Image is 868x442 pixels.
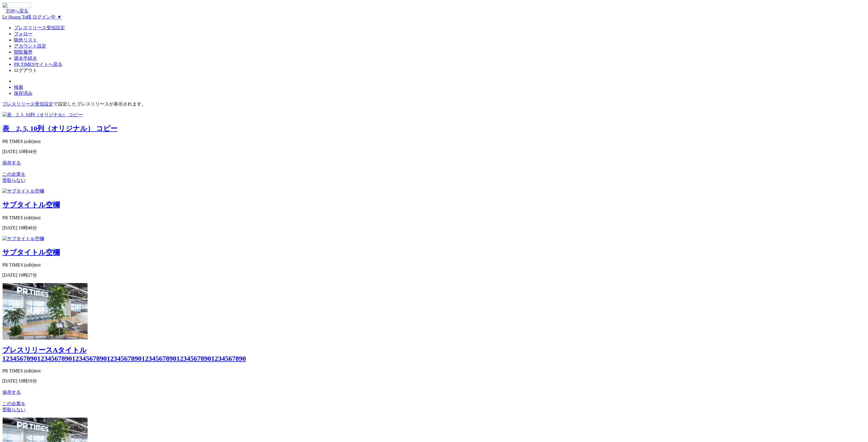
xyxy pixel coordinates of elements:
[2,2,31,8] img: logo.png
[2,378,37,383] time: [DATE] 19時19分
[2,101,866,107] div: で設定したプレスリリースが表示されます。
[2,15,61,19] a: Le Hoang Tu様 ログイン中 ▼
[2,368,866,374] p: PR TIMES (edit)test
[2,8,28,13] a: TOPへ戻る
[2,283,88,340] img: プレスリリースAタイトル1234567890123456789012345678901234567890123456789012345678901234567890
[2,249,60,256] a: サブタイトル空欄
[2,149,37,154] time: [DATE] 10時44分
[14,44,46,48] a: アカウント設定
[2,390,21,395] a: 保存する
[2,236,44,242] img: サブタイトル空欄
[2,273,37,278] time: [DATE] 19時27分
[2,346,246,362] a: プレスリリースAタイトル1234567890123456789012345678901234567890123456789012345678901234567890
[14,91,32,96] a: 保存済み
[2,102,53,106] a: プレスリリース受信設定
[2,112,82,118] img: 表 2, 5, 10列（オリジナル） コピー
[2,160,21,165] a: 保存する
[2,125,117,132] a: 表 2, 5, 10列（オリジナル） コピー
[14,25,65,30] a: プレスリリース受信設定
[2,139,866,144] p: PR TIMES (edit)test
[2,215,866,220] p: PR TIMES (edit)test
[2,172,26,183] a: この企業を受取らない
[14,68,37,73] a: ログアウト
[14,62,62,67] a: PR TIMESサイトへ戻る
[14,50,32,55] a: 閲覧履歴
[14,79,23,84] a: 最新
[2,9,6,12] img: arrow.png
[2,15,27,19] span: Le Hoang Tu
[14,85,23,90] a: 検索
[2,201,60,209] a: サブタイトル空欄
[2,225,37,230] time: [DATE] 19時48分
[2,188,44,194] img: サブタイトル空欄
[2,262,866,268] p: PR TIMES (edit)test
[14,37,37,42] a: 除外リスト
[14,56,37,61] a: 退会手続き
[2,401,26,412] a: この企業を受取らない
[14,31,32,36] a: フォロー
